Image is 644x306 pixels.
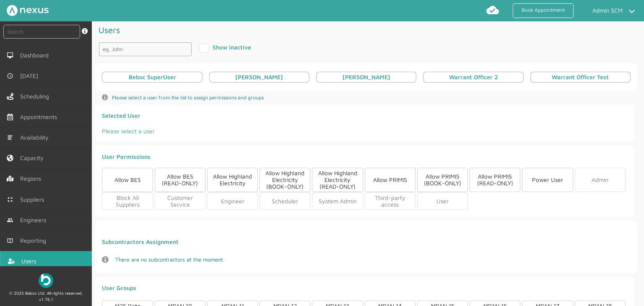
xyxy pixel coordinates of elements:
span: Suppliers [20,196,47,203]
img: md-desktop.svg [7,52,13,59]
input: eg. John [99,42,192,56]
div: warrantofficer2@gmail.com [449,74,498,80]
div: Third-party access [365,192,415,210]
div: Block All Suppliers [102,192,153,210]
span: Please select a user from the list to assign permissions and groups [112,94,264,101]
span: There are no subcontractors at the moment. [115,256,224,263]
div: Luke.gannon@smartchoicemetering.co.uk [343,74,390,80]
img: Beboc Logo [39,273,53,288]
img: md-list.svg [7,134,13,141]
div: Allow PRIMIS [365,168,415,192]
div: dom.jones@smartchoicemetering.co.uk [235,74,283,80]
h1: Users [99,21,369,39]
div: superuserx@superuserx.com [129,74,176,80]
div: Allow Highland Electricity [207,168,258,192]
div: Allow Highland Electricity (BOOK-ONLY) [260,168,310,192]
div: Allow PRIMIS (READ-ONLY) [470,168,520,192]
img: md-people.svg [7,217,13,223]
a: Book Appointment [513,3,574,18]
div: Allow PRIMIS (BOOK-ONLY) [417,168,468,192]
div: Admin [575,168,626,192]
img: md-book.svg [7,237,13,244]
div: Engineer [207,192,258,210]
span: Users [21,258,39,265]
span: Reporting [20,237,49,244]
span: Appointments [20,114,60,120]
span: Scheduling [20,93,52,100]
span: Engineers [20,217,49,223]
div: Scheduler [260,192,310,210]
div: Customer Service [155,192,205,210]
div: Allow BES (READ-ONLY) [155,168,205,192]
div: System Admin [312,192,363,210]
label: Show inactive [199,44,251,51]
label: User Groups [99,280,631,296]
img: md-cloud-done.svg [486,3,499,17]
img: md-contract.svg [7,196,13,203]
div: Power User [522,168,573,192]
span: Regions [20,175,44,182]
span: Dashboard [20,52,52,59]
span: [DATE] [20,73,42,79]
label: User Permissions [99,149,631,164]
label: Please select a user [102,127,361,135]
label: Subcontractors Assignment [99,234,634,249]
img: appointments-left-menu.svg [7,114,13,120]
input: Search by: Ref, PostCode, MPAN, MPRN, Account, Customer [3,25,80,39]
img: capacity-left-menu.svg [7,155,13,161]
img: Nexus [7,5,49,16]
div: warrantofficer@gmail.com [552,74,609,80]
div: User [417,192,468,210]
img: md-time.svg [7,73,13,79]
span: Availability [20,134,52,141]
img: user-left-menu.svg [8,258,15,265]
img: scheduling-left-menu.svg [7,93,13,100]
span: Capacity [20,155,47,161]
div: Allow Highland Electricity (READ-ONLY) [312,168,363,192]
label: Selected User [99,108,631,123]
img: regions.left-menu.svg [7,175,13,182]
div: Allow BES [102,168,153,192]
